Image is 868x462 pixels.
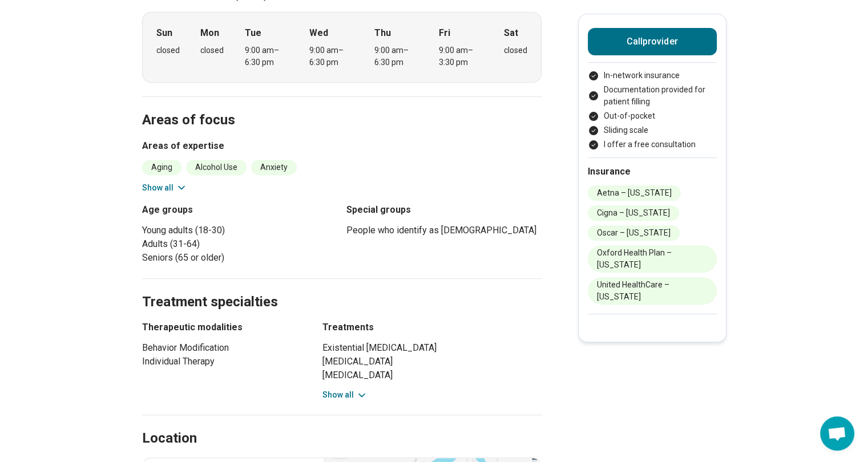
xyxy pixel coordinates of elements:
[504,44,527,56] div: closed
[142,83,542,130] h2: Areas of focus
[142,341,302,355] li: Behavior Modification
[200,26,219,40] strong: Mon
[142,251,337,265] li: Seniors (65 or older)
[322,321,542,334] h3: Treatments
[504,26,518,40] strong: Sat
[245,44,289,68] div: 9:00 am – 6:30 pm
[142,355,302,368] li: Individual Therapy
[200,44,224,56] div: closed
[142,224,337,237] li: Young adults (18-30)
[142,182,187,194] button: Show all
[142,321,302,334] h3: Therapeutic modalities
[588,277,717,305] li: United HealthCare – [US_STATE]
[374,26,391,40] strong: Thu
[322,389,368,401] button: Show all
[322,368,542,382] li: [MEDICAL_DATA]
[439,26,450,40] strong: Fri
[142,139,542,153] h3: Areas of expertise
[186,160,247,175] li: Alcohol Use
[322,341,542,355] li: Existential [MEDICAL_DATA]
[820,416,854,451] div: Open chat
[588,124,717,136] li: Sliding scale
[156,44,180,56] div: closed
[374,44,418,68] div: 9:00 am – 6:30 pm
[588,110,717,122] li: Out-of-pocket
[588,28,717,55] button: Callprovider
[588,165,717,179] h2: Insurance
[322,355,542,368] li: [MEDICAL_DATA]
[439,44,483,68] div: 9:00 am – 3:30 pm
[309,44,353,68] div: 9:00 am – 6:30 pm
[346,203,542,217] h3: Special groups
[156,26,172,40] strong: Sun
[346,224,542,237] li: People who identify as [DEMOGRAPHIC_DATA]
[588,225,680,241] li: Oscar – [US_STATE]
[142,203,337,217] h3: Age groups
[588,245,717,273] li: Oxford Health Plan – [US_STATE]
[588,84,717,108] li: Documentation provided for patient filling
[251,160,297,175] li: Anxiety
[142,265,542,312] h2: Treatment specialties
[588,70,717,151] ul: Payment options
[245,26,261,40] strong: Tue
[588,70,717,82] li: In-network insurance
[142,160,181,175] li: Aging
[588,205,679,221] li: Cigna – [US_STATE]
[309,26,328,40] strong: Wed
[588,139,717,151] li: I offer a free consultation
[142,237,337,251] li: Adults (31-64)
[588,185,681,201] li: Aetna – [US_STATE]
[142,429,197,448] h2: Location
[142,12,542,83] div: When does the program meet?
